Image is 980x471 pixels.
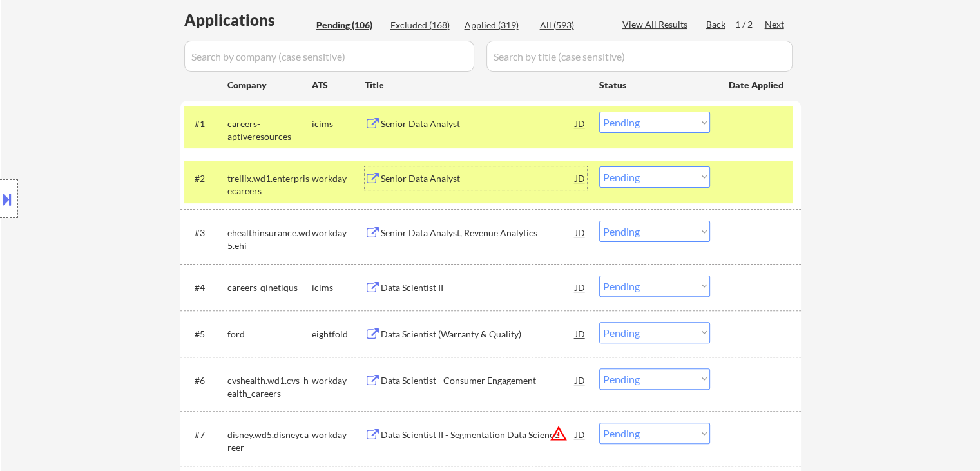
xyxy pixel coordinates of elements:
[465,19,529,32] div: Applied (319)
[316,19,381,32] div: Pending (106)
[381,428,575,441] div: Data Scientist II - Segmentation Data Science
[184,12,312,28] div: Applications
[381,328,575,341] div: Data Scientist (Warranty & Quality)
[227,172,312,197] div: trellix.wd1.enterprisecareers
[381,374,575,387] div: Data Scientist - Consumer Engagement
[381,281,575,294] div: Data Scientist II
[381,226,575,239] div: Senior Data Analyst, Revenue Analytics
[195,328,217,341] div: #5
[540,19,604,32] div: All (593)
[184,41,474,72] input: Search by company (case sensitive)
[574,423,587,446] div: JD
[765,18,785,31] div: Next
[574,322,587,345] div: JD
[227,374,312,399] div: cvshealth.wd1.cvs_health_careers
[227,281,312,294] div: careers-qinetiqus
[312,328,365,341] div: eightfold
[227,79,312,92] div: Company
[729,79,785,92] div: Date Applied
[312,79,365,92] div: ATS
[486,41,793,72] input: Search by title (case sensitive)
[365,79,587,92] div: Title
[227,226,312,252] div: ehealthinsurance.wd5.ehi
[312,172,365,185] div: workday
[227,428,312,454] div: disney.wd5.disneycareer
[312,117,365,130] div: icims
[574,112,587,135] div: JD
[706,18,727,31] div: Back
[574,221,587,244] div: JD
[381,117,575,130] div: Senior Data Analyst
[574,166,587,190] div: JD
[735,18,765,31] div: 1 / 2
[312,226,365,239] div: workday
[312,428,365,441] div: workday
[381,172,575,185] div: Senior Data Analyst
[390,19,455,32] div: Excluded (168)
[574,276,587,299] div: JD
[227,117,312,143] div: careers-aptiveresources
[195,374,217,387] div: #6
[550,425,568,443] button: warning_amber
[599,73,710,96] div: Status
[227,328,312,341] div: ford
[312,281,365,294] div: icims
[622,18,691,31] div: View All Results
[312,374,365,387] div: workday
[195,428,217,441] div: #7
[574,368,587,392] div: JD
